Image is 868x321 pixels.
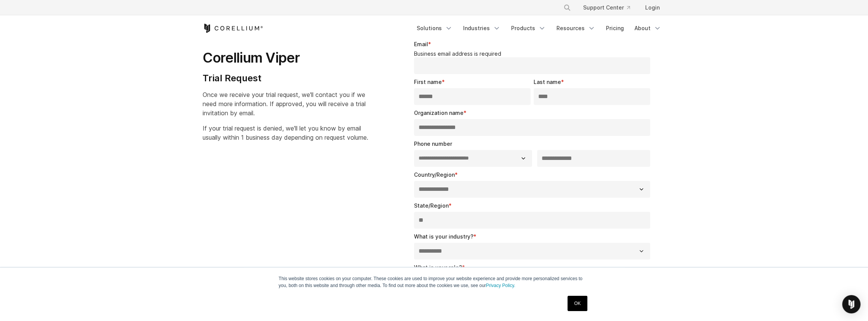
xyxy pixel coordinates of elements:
a: Support Center [577,1,636,15]
div: Navigation Menu [554,1,666,15]
div: Open Intercom Messenger [842,295,860,313]
a: Login [639,1,666,15]
a: Resources [552,21,600,35]
span: Last name [534,79,561,85]
span: Country/Region [414,171,455,178]
h1: Corellium Viper [203,49,368,66]
span: State/Region [414,202,449,209]
div: Navigation Menu [412,21,666,35]
a: About [630,21,666,35]
a: Products [507,21,550,35]
span: Organization name [414,110,464,116]
a: OK [567,296,587,311]
span: What is your industry? [414,233,473,240]
a: Pricing [601,21,628,35]
a: Solutions [412,21,457,35]
p: This website stores cookies on your computer. These cookies are used to improve your website expe... [279,275,590,289]
span: If your trial request is denied, we'll let you know by email usually within 1 business day depend... [203,124,368,141]
span: Email [414,41,428,47]
legend: Business email address is required [414,50,654,57]
span: Phone number [414,140,452,147]
h4: Trial Request [203,73,368,84]
a: Industries [459,21,505,35]
a: Corellium Home [203,24,263,33]
span: First name [414,79,442,85]
span: Once we receive your trial request, we'll contact you if we need more information. If approved, y... [203,91,366,117]
button: Search [560,1,574,15]
a: Privacy Policy. [486,283,515,288]
span: What is your role? [414,264,462,271]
